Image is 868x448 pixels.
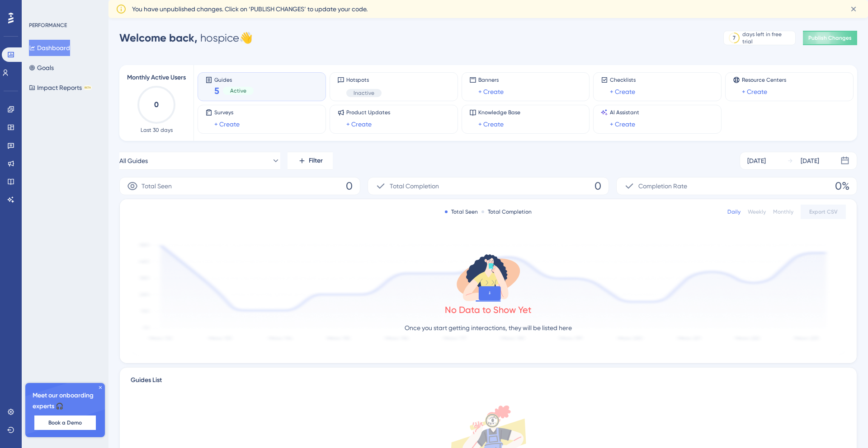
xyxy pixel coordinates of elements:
[478,86,504,97] a: + Create
[119,31,253,45] div: hospice 👋
[230,87,246,94] span: Active
[346,179,353,193] span: 0
[809,208,838,215] span: Export CSV
[48,419,82,426] span: Book a Demo
[119,31,198,44] span: Welcome back,
[84,85,92,90] div: BETA
[835,179,849,193] span: 0%
[742,31,793,45] div: days left in free trial
[610,86,635,97] a: + Create
[354,89,374,97] span: Inactive
[154,100,159,109] text: 0
[748,208,766,215] div: Weekly
[803,31,857,45] button: Publish Changes
[808,34,852,42] span: Publish Changes
[747,155,766,166] div: [DATE]
[29,60,54,76] button: Goals
[127,72,186,83] span: Monthly Active Users
[214,109,240,116] span: Surveys
[131,375,162,391] span: Guides List
[141,126,173,134] span: Last 30 days
[727,208,741,215] div: Daily
[478,119,504,130] a: + Create
[34,415,96,430] button: Book a Demo
[610,119,635,130] a: + Create
[742,86,767,97] a: + Create
[119,152,280,170] button: All Guides
[638,181,687,191] span: Completion Rate
[29,22,67,29] div: PERFORMANCE
[445,208,478,215] div: Total Seen
[733,34,736,42] div: 7
[33,390,98,412] span: Meet our onboarding experts 🎧
[119,155,148,166] span: All Guides
[478,76,504,84] span: Banners
[478,109,520,116] span: Knowledge Base
[346,119,372,130] a: + Create
[309,155,323,166] span: Filter
[801,205,846,219] button: Export CSV
[445,303,532,316] div: No Data to Show Yet
[773,208,793,215] div: Monthly
[610,76,636,84] span: Checklists
[142,181,172,191] span: Total Seen
[29,79,92,96] button: Impact ReportsBETA
[29,40,70,56] button: Dashboard
[346,76,382,84] span: Hotspots
[346,109,390,116] span: Product Updates
[801,155,819,166] div: [DATE]
[481,208,532,215] div: Total Completion
[214,76,254,83] span: Guides
[132,4,368,14] span: You have unpublished changes. Click on ‘PUBLISH CHANGES’ to update your code.
[405,322,572,333] p: Once you start getting interactions, they will be listed here
[214,119,240,130] a: + Create
[610,109,639,116] span: AI Assistant
[288,152,333,170] button: Filter
[742,76,786,84] span: Resource Centers
[390,181,439,191] span: Total Completion
[214,84,219,97] span: 5
[594,179,601,193] span: 0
